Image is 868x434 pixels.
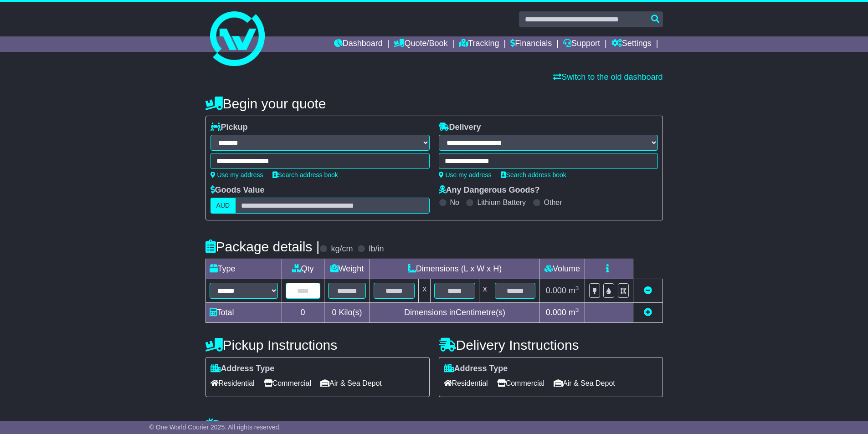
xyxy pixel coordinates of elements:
a: Support [563,36,600,52]
a: Tracking [459,36,499,52]
span: 0 [332,308,336,317]
span: 0.000 [546,286,566,295]
td: x [479,279,491,303]
span: Residential [444,376,488,390]
td: Weight [324,259,370,279]
h4: Delivery Instructions [439,337,663,352]
label: Lithium Battery [477,198,526,207]
span: 0.000 [546,308,566,317]
a: Settings [611,36,652,52]
label: Goods Value [211,185,265,195]
a: Search address book [501,171,566,179]
td: Kilo(s) [324,303,370,323]
span: Air & Sea Depot [554,376,615,390]
a: Switch to the old dashboard [553,72,663,82]
td: Type [205,259,282,279]
label: Address Type [211,364,275,374]
label: Any Dangerous Goods? [439,185,540,195]
span: Commercial [497,376,544,390]
a: Remove this item [644,286,652,295]
h4: Begin your quote [205,96,663,111]
td: Dimensions in Centimetre(s) [370,303,539,323]
label: Address Type [444,364,508,374]
h4: Warranty & Insurance [205,418,663,433]
a: Dashboard [334,36,383,52]
td: Qty [282,259,324,279]
label: lb/in [369,244,384,254]
label: AUD [211,198,236,214]
a: Add new item [644,308,652,317]
span: m [569,286,579,295]
span: © One World Courier 2025. All rights reserved. [149,424,281,431]
sup: 3 [575,285,579,291]
label: Pickup [211,123,248,133]
label: Delivery [439,123,481,133]
a: Quote/Book [394,36,447,52]
span: m [569,308,579,317]
span: Air & Sea Depot [320,376,382,390]
label: Other [544,198,562,207]
h4: Package details | [205,239,320,254]
a: Use my address [439,171,492,179]
h4: Pickup Instructions [205,337,430,352]
label: No [450,198,459,207]
label: kg/cm [331,244,353,254]
span: Residential [211,376,255,390]
a: Search address book [272,171,338,179]
a: Use my address [211,171,263,179]
a: Financials [510,36,552,52]
td: 0 [282,303,324,323]
sup: 3 [575,306,579,313]
td: Total [205,303,282,323]
td: Dimensions (L x W x H) [370,259,539,279]
td: x [419,279,431,303]
span: Commercial [264,376,311,390]
td: Volume [539,259,585,279]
